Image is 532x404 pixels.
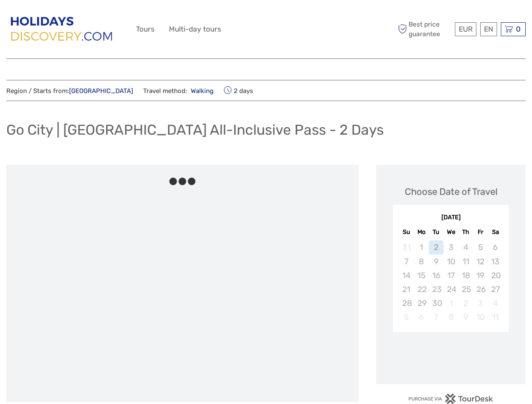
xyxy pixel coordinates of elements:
[399,240,414,254] div: Not available Sunday, August 31st, 2025
[458,268,473,282] div: Not available Thursday, September 18th, 2025
[458,226,473,238] div: Th
[473,282,488,296] div: Not available Friday, September 26th, 2025
[480,22,497,36] div: EN
[414,240,429,254] div: Not available Monday, September 1st, 2025
[473,226,488,238] div: Fr
[408,393,494,404] img: PurchaseViaTourDesk.png
[429,282,444,296] div: Not available Tuesday, September 23rd, 2025
[187,87,214,95] a: Walking
[429,240,444,254] div: Not available Tuesday, September 2nd, 2025
[429,226,444,238] div: Tu
[414,310,429,324] div: Not available Monday, October 6th, 2025
[488,268,503,282] div: Not available Saturday, September 20th, 2025
[448,354,454,359] div: Loading...
[414,296,429,310] div: Not available Monday, September 29th, 2025
[396,240,506,324] div: month 2025-09
[399,296,414,310] div: Not available Sunday, September 28th, 2025
[429,296,444,310] div: Not available Tuesday, September 30th, 2025
[515,25,522,33] span: 0
[444,255,458,268] div: Not available Wednesday, September 10th, 2025
[473,255,488,268] div: Not available Friday, September 12th, 2025
[459,25,473,33] span: EUR
[488,226,503,238] div: Sa
[69,87,133,95] a: [GEOGRAPHIC_DATA]
[224,85,253,96] span: 2 days
[488,282,503,296] div: Not available Saturday, September 27th, 2025
[143,85,214,96] span: Travel method:
[6,87,133,96] span: Region / Starts from:
[399,310,414,324] div: Not available Sunday, October 5th, 2025
[444,282,458,296] div: Not available Wednesday, September 24th, 2025
[473,296,488,310] div: Not available Friday, October 3rd, 2025
[488,255,503,268] div: Not available Saturday, September 13th, 2025
[6,121,384,138] h1: Go City | [GEOGRAPHIC_DATA] All-Inclusive Pass - 2 Days
[414,226,429,238] div: Mo
[405,185,497,198] div: Choose Date of Travel
[473,310,488,324] div: Not available Friday, October 10th, 2025
[488,296,503,310] div: Not available Saturday, October 4th, 2025
[444,296,458,310] div: Not available Wednesday, October 1st, 2025
[444,240,458,254] div: Not available Wednesday, September 3rd, 2025
[488,310,503,324] div: Not available Saturday, October 11th, 2025
[458,310,473,324] div: Not available Thursday, October 9th, 2025
[414,255,429,268] div: Not available Monday, September 8th, 2025
[444,310,458,324] div: Not available Wednesday, October 8th, 2025
[488,240,503,254] div: Not available Saturday, September 6th, 2025
[6,12,118,46] img: 2849-66674d71-96b1-4d9c-b928-d961c8bc93f0_logo_big.png
[414,282,429,296] div: Not available Monday, September 22nd, 2025
[399,282,414,296] div: Not available Sunday, September 21st, 2025
[458,282,473,296] div: Not available Thursday, September 25th, 2025
[393,213,509,222] div: [DATE]
[458,255,473,268] div: Not available Thursday, September 11th, 2025
[429,255,444,268] div: Not available Tuesday, September 9th, 2025
[399,255,414,268] div: Not available Sunday, September 7th, 2025
[169,23,221,35] a: Multi-day tours
[414,268,429,282] div: Not available Monday, September 15th, 2025
[444,226,458,238] div: We
[458,296,473,310] div: Not available Thursday, October 2nd, 2025
[458,240,473,254] div: Not available Thursday, September 4th, 2025
[399,268,414,282] div: Not available Sunday, September 14th, 2025
[396,20,453,38] span: Best price guarantee
[444,268,458,282] div: Not available Wednesday, September 17th, 2025
[399,226,414,238] div: Su
[429,310,444,324] div: Not available Tuesday, October 7th, 2025
[473,268,488,282] div: Not available Friday, September 19th, 2025
[429,268,444,282] div: Not available Tuesday, September 16th, 2025
[136,23,155,35] a: Tours
[473,240,488,254] div: Not available Friday, September 5th, 2025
